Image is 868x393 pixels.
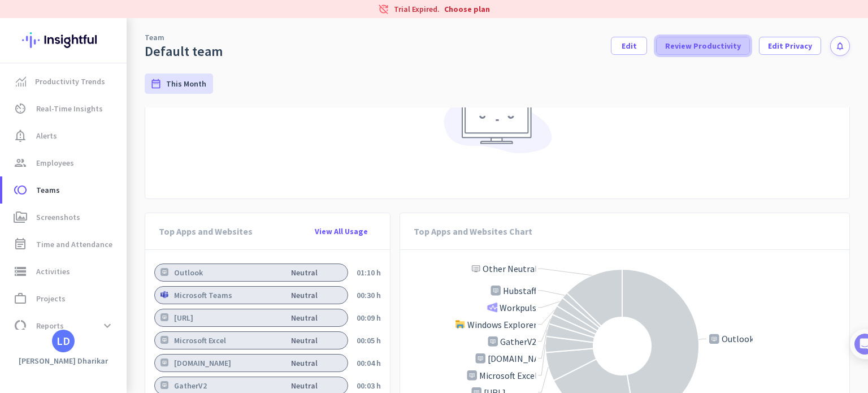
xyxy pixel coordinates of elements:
[503,285,536,296] span: Hubstaff
[174,267,203,278] div: Outlook
[444,3,490,15] a: Choose plan
[487,302,536,313] g: . . Workpuls
[291,382,348,390] div: neutral
[36,129,57,142] span: Alerts
[2,95,127,122] a: av_timerReal-Time Insights
[2,231,127,258] a: event_noteTime and Attendance
[36,102,103,115] span: Real-Time Insights
[475,353,485,364] img: universal-app-icon.svg
[500,336,536,347] span: GatherV2
[467,370,477,381] img: universal-app-icon.svg
[145,43,223,60] div: Default team
[14,265,27,278] i: storage
[22,18,105,62] img: Insightful logo
[656,37,750,55] button: Review Productivity
[291,359,348,367] div: neutral
[483,263,537,274] span: Other Neutral
[150,78,162,89] i: date_range
[2,258,127,285] a: storageActivities
[14,319,27,332] i: data_usage
[291,291,348,299] div: neutral
[491,285,536,296] g: . . Hubstaff
[291,314,348,322] div: neutral
[2,176,127,204] a: tollTeams
[36,292,66,305] span: Projects
[16,76,26,87] img: menu-item
[2,122,127,149] a: notification_importantAlerts
[36,183,60,197] span: Teams
[14,210,27,224] i: perm_media
[768,40,812,51] span: Edit Privacy
[611,37,647,55] button: Edit
[36,265,70,278] span: Activities
[378,3,389,15] i: update_disabled
[145,32,164,43] a: Team
[14,183,27,197] i: toll
[439,79,554,168] img: nothing-to-review.svg
[14,292,27,305] i: work_outline
[14,129,27,142] i: notification_important
[479,370,537,381] span: Microsoft Excel
[2,149,127,176] a: groupEmployees
[36,319,64,332] span: Reports
[830,36,850,56] button: notifications
[759,37,821,55] button: Edit Privacy
[709,334,753,345] g: . . Outlook
[475,353,536,364] g: . . chatgpt.com
[174,313,193,323] div: [URL]
[2,204,127,231] a: perm_mediaScreenshots
[491,286,501,296] img: universal-app-icon.svg
[500,302,536,313] span: Workpuls
[665,40,741,51] span: Review Productivity
[357,313,381,323] div: 00:09 h
[709,334,719,344] img: universal-app-icon.svg
[414,213,532,249] div: Top Apps and Websites Chart
[467,319,537,330] span: Windows Explorer
[455,319,465,330] img: bc261c0527941c576bc518bdf8cc2a8574f43cb9.png
[97,316,118,336] button: expand_more
[471,264,480,273] img: other-neutral.svg
[36,237,112,251] span: Time and Attendance
[488,336,498,347] img: universal-app-icon.svg
[357,335,381,346] div: 00:05 h
[174,358,231,368] div: [DOMAIN_NAME]
[174,335,226,346] div: Microsoft Excel
[14,237,27,251] i: event_note
[2,285,127,312] a: work_outlineProjects
[174,290,232,300] div: Microsoft Teams
[159,213,253,249] div: Top Apps and Websites
[14,156,27,170] i: group
[35,75,105,88] span: Productivity Trends
[357,358,381,368] div: 00:04 h
[160,313,168,321] img: universal-app-icon.svg
[488,336,536,347] g: . . GatherV2
[160,336,168,344] img: universal-app-icon.svg
[166,78,206,89] span: This Month
[471,263,536,274] g: . . Other Neutral
[14,102,27,115] i: av_timer
[455,319,536,330] g: . . Windows Explorer
[160,381,168,389] img: universal-app-icon.svg
[622,40,637,51] span: Edit
[357,290,381,300] div: 00:30 h
[722,334,754,345] span: Outlook
[488,353,554,364] span: [DOMAIN_NAME]
[160,268,168,276] img: universal-app-icon.svg
[2,68,127,95] a: menu-itemProductivity Trends
[2,312,127,339] a: data_usageReportsexpand_more
[315,226,368,237] span: View All Usage
[467,370,536,381] g: . . Microsoft Excel
[160,359,168,366] img: universal-app-icon.svg
[36,156,74,170] span: Employees
[36,210,80,224] span: Screenshots
[291,336,348,344] div: neutral
[306,221,376,241] button: View All Usage
[57,335,70,347] div: LD
[357,267,381,278] div: 01:10 h
[487,303,497,313] img: 57cc4874d5d67a8eb010779390894b2c036947ba.png
[160,291,168,299] img: 2be02b419d14dd928f3351743bf0ee46cc4471c5.png
[835,41,845,51] i: notifications
[291,269,348,277] div: neutral
[174,381,207,391] div: GatherV2
[357,381,381,391] div: 00:03 h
